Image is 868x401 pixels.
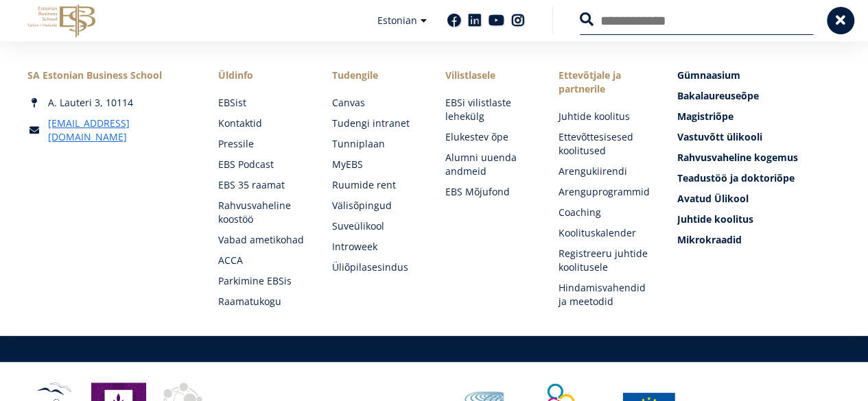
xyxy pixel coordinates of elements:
span: Vastuvõtt ülikooli [677,130,762,143]
a: Elukestev õpe [445,130,531,144]
a: Parkimine EBSis [218,274,304,288]
a: Avatud Ülikool [677,192,841,206]
a: Magistriõpe [677,110,841,123]
a: Arenguprogrammid [559,185,650,199]
span: Rahvusvaheline kogemus [677,151,798,164]
a: Rahvusvaheline koostöö [218,199,304,226]
span: Magistriõpe [677,110,734,123]
a: Introweek [331,240,417,254]
a: Suveülikool [331,219,417,233]
a: Mikrokraadid [677,233,841,247]
a: Vabad ametikohad [218,233,304,247]
a: EBS Podcast [218,158,304,171]
a: Teadustöö ja doktoriõpe [677,171,841,185]
a: Youtube [489,14,504,27]
a: Gümnaasium [677,69,841,82]
a: EBSi vilistlaste lehekülg [445,96,531,123]
span: Gümnaasium [677,69,740,82]
span: Avatud Ülikool [677,192,749,205]
a: Üliõpilasesindus [331,260,417,274]
a: EBSist [218,96,304,110]
a: Arengukiirendi [559,165,650,178]
div: SA Estonian Business School [27,69,191,82]
span: Bakalaureuseõpe [677,89,759,102]
a: [EMAIL_ADDRESS][DOMAIN_NAME] [48,117,191,144]
a: EBS 35 raamat [218,178,304,192]
span: Ettevõtjale ja partnerile [559,69,650,96]
span: Mikrokraadid [677,233,742,246]
a: Juhtide koolitus [677,212,841,226]
span: Teadustöö ja doktoriõpe [677,171,795,184]
a: Facebook [447,14,461,27]
a: Kontaktid [218,117,304,130]
a: EBS Mõjufond [445,185,531,199]
a: Pressile [218,137,304,151]
a: Raamatukogu [218,295,304,308]
span: Juhtide koolitus [677,212,753,226]
a: Tudengi intranet [331,117,417,130]
a: Koolituskalender [559,226,650,240]
a: Bakalaureuseõpe [677,89,841,103]
a: Coaching [559,206,650,219]
a: Registreeru juhtide koolitusele [559,247,650,274]
div: A. Lauteri 3, 10114 [27,96,191,110]
span: Üldinfo [218,69,304,82]
a: Ettevõttesisesed koolitused [559,130,650,158]
a: Rahvusvaheline kogemus [677,151,841,165]
a: Vastuvõtt ülikooli [677,130,841,144]
a: Instagram [511,14,525,27]
a: Canvas [331,96,417,110]
a: Ruumide rent [331,178,417,192]
a: ACCA [218,254,304,267]
a: MyEBS [331,158,417,171]
span: Vilistlasele [445,69,531,82]
a: Juhtide koolitus [559,110,650,123]
a: Tunniplaan [331,137,417,151]
a: Tudengile [331,69,417,82]
a: Linkedin [468,14,482,27]
a: Välisõpingud [331,199,417,212]
a: Alumni uuenda andmeid [445,151,531,178]
a: Hindamisvahendid ja meetodid [559,281,650,308]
